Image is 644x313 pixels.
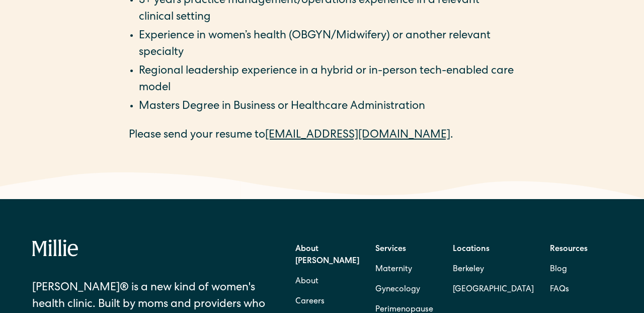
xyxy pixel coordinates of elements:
[139,28,515,61] li: Experience in women’s health (OBGYN/Midwifery) or another relevant specialty
[453,245,490,254] strong: Locations
[550,245,588,254] strong: Resources
[375,245,406,254] strong: Services
[550,260,567,280] a: Blog
[129,128,515,144] p: Please send your resume to .
[375,260,412,280] a: Maternity
[139,64,515,97] li: Regional leadership experience in a hybrid or in-person tech-enabled care model
[550,280,569,300] a: FAQs
[265,130,450,141] a: [EMAIL_ADDRESS][DOMAIN_NAME]
[375,280,420,300] a: Gynecology
[453,280,534,300] a: [GEOGRAPHIC_DATA]
[295,292,325,312] a: Careers
[453,260,534,280] a: Berkeley
[295,245,359,266] strong: About [PERSON_NAME]
[295,272,318,292] a: About
[139,99,515,115] li: Masters Degree in Business or Healthcare Administration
